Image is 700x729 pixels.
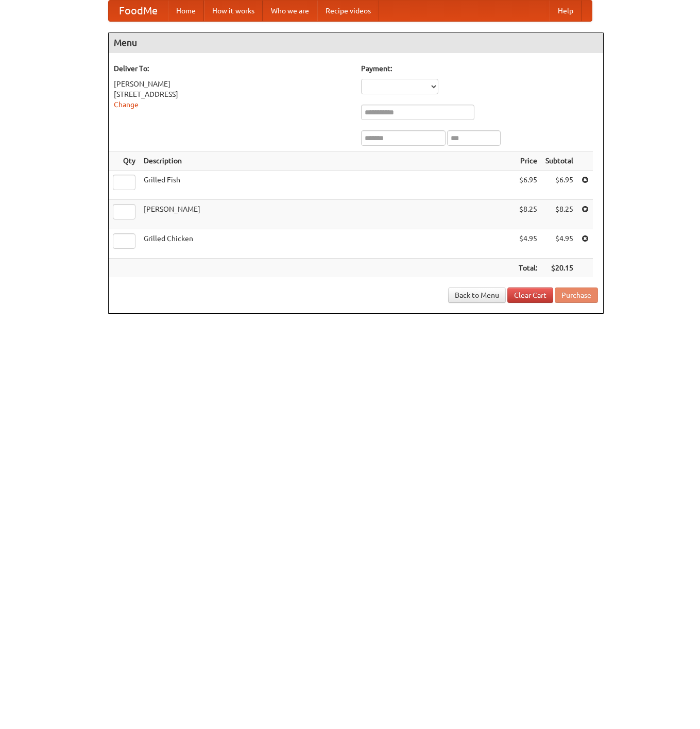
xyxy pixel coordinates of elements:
[541,200,577,229] td: $8.25
[140,171,515,200] td: Grilled Fish
[263,1,317,21] a: Who we are
[361,63,598,74] h5: Payment:
[204,1,263,21] a: How it works
[541,259,577,278] th: $20.15
[515,259,541,278] th: Total:
[515,171,541,200] td: $6.95
[507,287,553,303] a: Clear Cart
[114,63,351,74] h5: Deliver To:
[140,200,515,229] td: [PERSON_NAME]
[317,1,379,21] a: Recipe videos
[109,32,603,53] h4: Menu
[114,100,139,109] a: Change
[109,1,168,21] a: FoodMe
[555,287,598,303] button: Purchase
[140,229,515,259] td: Grilled Chicken
[114,89,351,99] div: [STREET_ADDRESS]
[515,229,541,259] td: $4.95
[515,151,541,171] th: Price
[550,1,582,21] a: Help
[541,151,577,171] th: Subtotal
[448,287,506,303] a: Back to Menu
[168,1,204,21] a: Home
[515,200,541,229] td: $8.25
[541,171,577,200] td: $6.95
[140,151,515,171] th: Description
[541,229,577,259] td: $4.95
[114,79,351,89] div: [PERSON_NAME]
[109,151,140,171] th: Qty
